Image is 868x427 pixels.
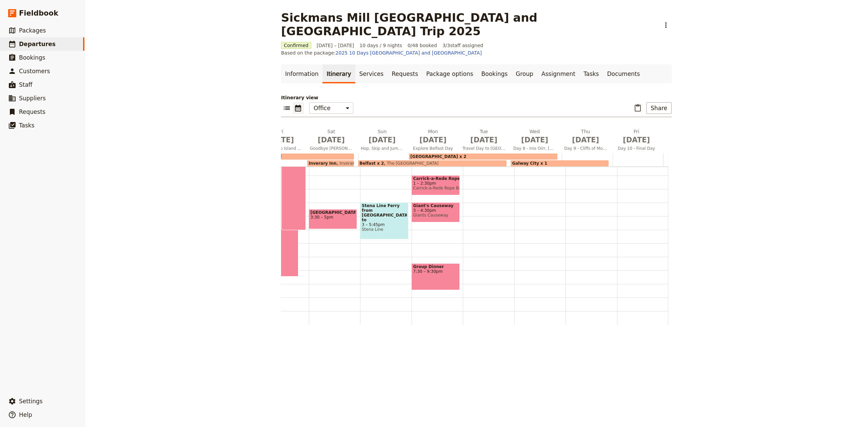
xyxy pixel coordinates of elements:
[511,160,608,166] div: Galway City x 1
[413,208,458,213] span: 3 – 4:30pm
[561,146,610,151] span: Day 9 - Cliffs of Moher and [GEOGRAPHIC_DATA]
[462,135,505,145] span: [DATE]
[660,19,672,31] button: Actions
[422,64,477,83] a: Package options
[19,122,35,129] span: Tasks
[410,154,466,159] span: [GEOGRAPHIC_DATA] x 2
[413,181,458,186] span: 1 – 2:30pm
[281,11,656,38] h1: Sickmans Mill [GEOGRAPHIC_DATA] and [GEOGRAPHIC_DATA] Trip 2025
[646,102,672,114] button: Share
[311,215,356,220] span: 3:30 – 5pm
[460,146,508,151] span: Travel Day to [GEOGRAPHIC_DATA]
[361,135,403,145] span: [DATE]
[310,128,353,145] h2: Sat
[355,64,388,83] a: Services
[409,146,457,151] span: Explore Belfast Day
[155,153,664,166] div: [GEOGRAPHIC_DATA][PERSON_NAME][GEOGRAPHIC_DATA], [GEOGRAPHIC_DATA][PERSON_NAME]Inverary InnInvera...
[612,146,660,151] span: Day 10 - Final Day
[564,128,607,145] h2: Thu
[477,64,512,83] a: Bookings
[513,128,556,145] h2: Wed
[412,263,460,290] div: Group Dinner7:30 – 9:30pm
[317,42,354,49] span: [DATE] – [DATE]
[564,135,607,145] span: [DATE]
[388,64,422,83] a: Requests
[412,175,460,195] div: Carrick-a-Rede Rope Bridge1 – 2:30pmCarrick-a-Rede Rope Bridge
[358,128,409,153] button: Sun [DATE]Hop, Skip and Jump Over the Irish Sea to [GEOGRAPHIC_DATA] - Slán [GEOGRAPHIC_DATA]!
[413,186,458,190] span: Carrick-a-Rede Rope Bridge
[360,202,409,239] div: Stena Line Ferry from [GEOGRAPHIC_DATA] to [GEOGRAPHIC_DATA]3 – 5:45pmStena Line
[311,210,356,215] span: [GEOGRAPHIC_DATA]
[359,161,384,166] span: Belfast x 2
[511,128,561,153] button: Wed [DATE]Day 8 - Inis Oirr, [GEOGRAPHIC_DATA] - [GEOGRAPHIC_DATA] the best place on earth
[615,135,658,145] span: [DATE]
[579,64,603,83] a: Tasks
[19,41,56,47] span: Departures
[413,203,458,208] span: Giant's Causeway
[281,64,322,83] a: Information
[19,54,45,61] span: Bookings
[537,64,579,83] a: Assignment
[603,64,644,83] a: Documents
[412,128,454,145] h2: Mon
[281,94,672,101] p: Itinerary view
[460,128,511,153] button: Tue [DATE]Travel Day to [GEOGRAPHIC_DATA]
[281,134,305,230] div: Isle of [PERSON_NAME] Day Tour9:55am – 5:05pmTobermory Distillery, Scriob [GEOGRAPHIC_DATA]
[413,269,458,274] span: 7:30 – 9:30pm
[307,146,355,151] span: Goodbye [PERSON_NAME], Hello Inveraray
[19,8,58,18] span: Fieldbook
[362,222,407,227] span: 3 – 5:45pm
[19,411,32,418] span: Help
[19,68,50,75] span: Customers
[512,161,547,166] span: Galway City x 1
[615,128,658,145] h2: Fri
[358,146,406,151] span: Hop, Skip and Jump Over the Irish Sea to [GEOGRAPHIC_DATA] - Slán [GEOGRAPHIC_DATA]!
[511,146,559,151] span: Day 8 - Inis Oirr, [GEOGRAPHIC_DATA] - [GEOGRAPHIC_DATA] the best place on earth
[361,128,403,145] h2: Sun
[513,135,556,145] span: [DATE]
[293,102,304,114] button: Calendar view
[309,209,357,229] div: [GEOGRAPHIC_DATA]3:30 – 5pm
[256,128,307,153] button: Fri [DATE]Adapting to Island Life
[413,176,458,181] span: Carrick-a-Rede Rope Bridge
[309,161,336,166] span: Inverary Inn
[359,42,402,49] span: 10 days / 9 nights
[310,135,353,145] span: [DATE]
[413,213,458,218] span: Giants Causeway
[281,49,482,56] span: Based on the package:
[227,154,282,159] span: The [GEOGRAPHIC_DATA]
[322,64,355,83] a: Itinerary
[409,154,557,160] div: [GEOGRAPHIC_DATA] x 2
[19,81,33,88] span: Staff
[19,398,43,405] span: Settings
[412,202,460,222] div: Giant's Causeway3 – 4:30pmGiants Causeway
[307,128,358,153] button: Sat [DATE]Goodbye [PERSON_NAME], Hello Inveraray
[612,128,663,153] button: Fri [DATE]Day 10 - Final Day
[442,42,483,49] span: 3 / 3 staff assigned
[281,102,293,114] button: List view
[336,50,482,56] a: 2025 10 Days [GEOGRAPHIC_DATA] and [GEOGRAPHIC_DATA]
[561,128,612,153] button: Thu [DATE]Day 9 - Cliffs of Moher and [GEOGRAPHIC_DATA]
[512,64,537,83] a: Group
[632,102,644,114] button: Paste itinerary item
[19,27,46,34] span: Packages
[409,128,460,153] button: Mon [DATE]Explore Belfast Day
[413,264,458,269] span: Group Dinner
[337,161,364,166] span: Inverary Inn
[362,203,407,222] span: Stena Line Ferry from [GEOGRAPHIC_DATA] to [GEOGRAPHIC_DATA]
[307,160,354,166] div: Inverary InnInverary Inn
[358,160,507,166] div: Belfast x 2The [GEOGRAPHIC_DATA]
[408,42,437,49] span: 0/48 booked
[462,128,505,145] h2: Tue
[281,42,311,49] span: Confirmed
[19,95,46,102] span: Suppliers
[412,135,454,145] span: [DATE]
[384,161,438,166] span: The [GEOGRAPHIC_DATA]
[362,227,407,232] span: Stena Line
[19,108,45,115] span: Requests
